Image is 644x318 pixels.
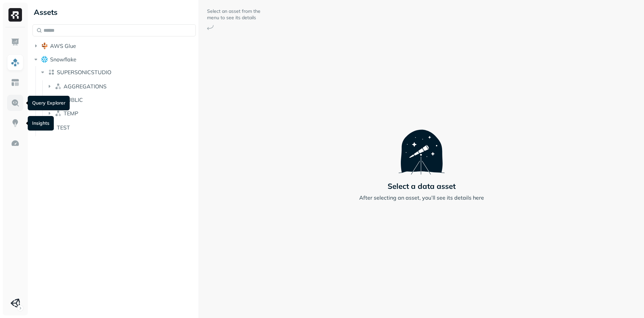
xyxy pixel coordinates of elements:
span: AGGREGATIONS [64,83,107,90]
img: Telescope [398,116,445,174]
img: lake [48,69,55,76]
button: PUBLIC [46,94,197,105]
p: After selecting an asset, you’ll see its details here [359,194,484,202]
img: Ryft [8,8,22,22]
img: Optimization [11,139,20,148]
img: namespace [55,110,62,117]
img: root [41,42,48,49]
span: SUPERSONICSTUDIO [57,69,111,76]
button: AWS Glue [32,40,196,51]
span: AWS Glue [50,42,76,49]
button: TEST [39,122,196,133]
img: Unity [10,298,20,308]
button: SUPERSONICSTUDIO [39,67,196,78]
div: Query Explorer [28,96,70,110]
button: Snowflake [32,54,196,65]
span: TEMP [64,110,78,117]
img: Asset Explorer [11,78,20,87]
div: Assets [32,7,196,18]
img: Dashboard [11,38,20,47]
img: Assets [11,58,20,67]
img: root [41,56,48,62]
button: TEMP [46,108,197,119]
button: AGGREGATIONS [46,81,197,92]
img: Insights [11,119,20,127]
img: Query Explorer [11,98,20,107]
img: Arrow [207,25,214,30]
span: TEST [57,124,70,131]
p: Select an asset from the menu to see its details [207,8,261,21]
span: PUBLIC [64,96,83,103]
p: Select a data asset [388,181,456,191]
div: Insights [28,116,54,131]
span: Snowflake [50,56,76,63]
img: namespace [55,83,62,90]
